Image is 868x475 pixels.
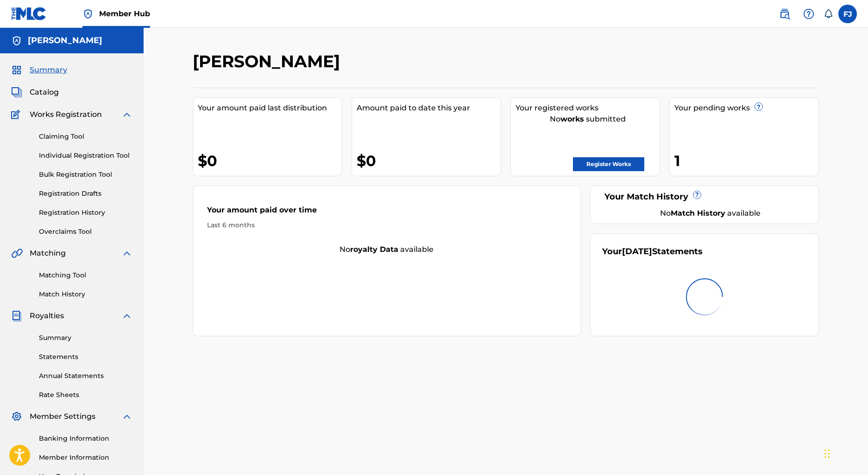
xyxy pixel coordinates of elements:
h5: Frank Joseph [28,35,102,46]
img: Member Settings [11,411,22,422]
iframe: Chat Widget [822,430,868,475]
h2: [PERSON_NAME] [193,51,345,72]
div: User Menu [838,5,857,23]
img: preloader [686,278,723,315]
div: Your Match History [602,191,807,203]
a: SummarySummary [11,64,67,76]
div: Help [799,5,818,23]
a: Banking Information [39,434,132,443]
img: Royalties [11,310,22,321]
img: expand [121,248,132,259]
strong: works [560,115,584,123]
img: Top Rightsholder [82,8,94,19]
a: Individual Registration Tool [39,151,132,160]
a: Statements [39,352,132,362]
a: Annual Statements [39,371,132,381]
div: Your amount paid over time [207,205,566,220]
a: Bulk Registration Tool [39,170,132,180]
div: $0 [198,150,342,171]
a: Registration Drafts [39,189,132,199]
a: Registration History [39,208,132,218]
img: help [803,8,814,19]
img: Catalog [11,87,22,98]
strong: Match History [671,209,725,218]
div: No available [193,244,580,255]
img: expand [121,411,132,422]
img: Matching [11,248,23,259]
img: Summary [11,64,22,76]
a: Member Information [39,453,132,462]
span: ? [755,103,762,110]
div: Your registered works [516,103,660,114]
span: Member Settings [30,411,95,422]
a: Register Works [573,157,644,171]
img: expand [121,310,132,321]
div: Your Statements [602,245,703,258]
span: Royalties [30,310,64,321]
span: Catalog [30,87,59,98]
span: Summary [30,64,67,76]
span: [DATE] [622,246,652,257]
strong: royalty data [350,245,398,254]
img: search [779,8,790,19]
img: expand [121,109,132,120]
div: No submitted [516,114,660,125]
div: No available [614,208,807,219]
span: Works Registration [30,109,102,120]
div: Notifications [824,9,833,19]
a: Match History [39,289,132,299]
a: Summary [39,333,132,343]
a: Public Search [775,5,794,23]
a: Matching Tool [39,270,132,280]
img: MLC Logo [11,7,47,20]
a: Rate Sheets [39,390,132,400]
div: 1 [674,150,818,171]
div: $0 [357,150,501,171]
a: Overclaims Tool [39,227,132,237]
span: Matching [30,248,66,259]
div: Drag [824,440,830,468]
img: Works Registration [11,109,23,120]
span: ? [693,191,701,199]
a: CatalogCatalog [11,87,59,98]
div: Amount paid to date this year [357,103,501,114]
span: Member Hub [99,8,150,19]
div: Your amount paid last distribution [198,103,342,114]
div: Last 6 months [207,220,566,230]
a: Claiming Tool [39,132,132,141]
div: Your pending works [674,103,818,114]
img: Accounts [11,35,22,46]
